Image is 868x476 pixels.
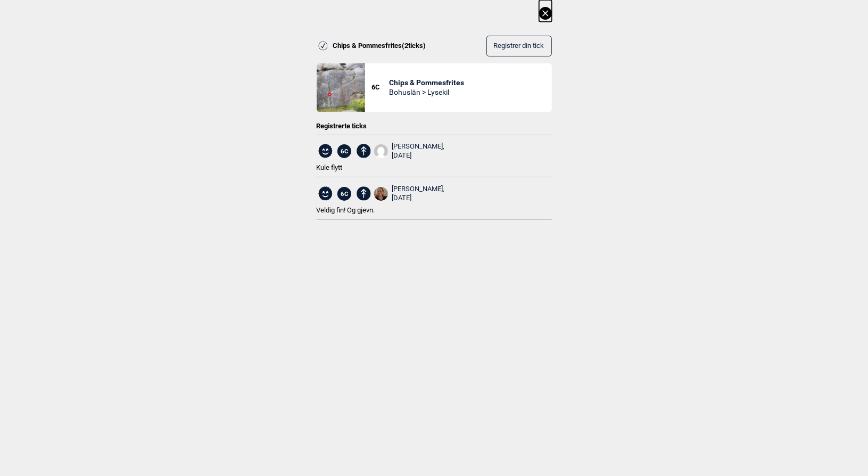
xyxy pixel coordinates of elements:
[317,206,375,214] span: Veldig fin! Og gjevn.
[486,36,552,56] button: Registrer din tick
[317,163,343,171] span: Kule flytt
[389,78,464,87] span: Chips & Pommesfrites
[317,63,365,112] img: Chips Pommesfrites 210906
[392,151,444,160] div: [DATE]
[392,194,444,203] div: [DATE]
[374,144,388,158] img: User fallback1
[372,83,390,92] span: 6C
[317,122,552,131] div: Registrerte ticks
[374,185,444,203] a: 1000012827[PERSON_NAME], [DATE]
[392,142,444,160] div: [PERSON_NAME],
[389,87,464,97] span: Bohuslän > Lysekil
[392,185,444,203] div: [PERSON_NAME],
[494,42,544,50] span: Registrer din tick
[337,187,351,201] span: 6C
[333,42,426,51] span: Chips & Pommesfrites ( 2 ticks)
[374,142,444,160] a: User fallback1[PERSON_NAME], [DATE]
[374,187,388,201] img: 1000012827
[337,144,351,158] span: 6C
